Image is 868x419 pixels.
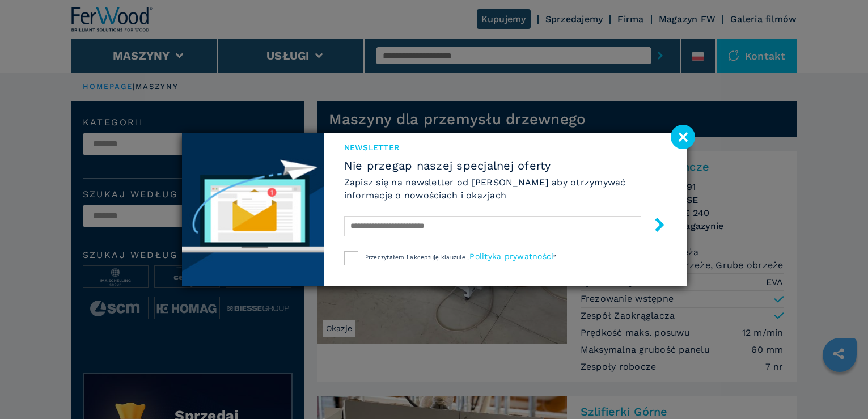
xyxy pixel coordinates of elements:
button: submit-button [641,213,667,240]
img: Newsletter image [182,133,324,286]
span: Nie przegap naszej specjalnej oferty [344,159,667,172]
span: Newsletter [344,142,667,153]
span: ” [553,254,556,260]
span: Przeczytałem i akceptuję klauzule „ [365,254,470,260]
a: Polityka prywatności [469,252,553,261]
h6: Zapisz się na newsletter od [PERSON_NAME] aby otrzymywać informacje o nowościach i okazjach [344,176,667,202]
